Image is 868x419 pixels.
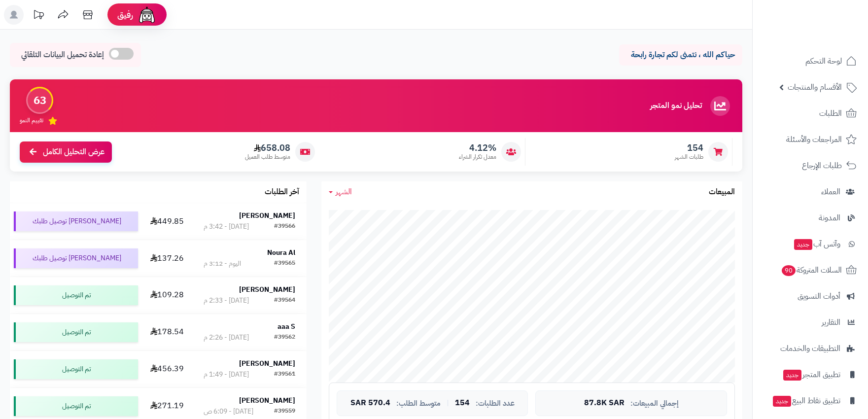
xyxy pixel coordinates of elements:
[20,141,112,163] a: عرض التحليل الكامل
[204,370,249,380] div: [DATE] - 1:49 م
[793,237,840,251] span: وآتس آب
[780,342,840,355] span: التطبيقات والخدمات
[759,258,862,282] a: السلات المتروكة90
[14,211,138,231] div: [PERSON_NAME] توصيل طلبك
[675,153,703,161] span: طلبات الشهر
[396,399,441,408] span: متوسط الطلب:
[709,188,735,197] h3: المبيعات
[798,289,840,303] span: أدوات التسويق
[759,232,862,256] a: وآتس آبجديد
[204,259,241,269] div: اليوم - 3:12 م
[783,370,801,381] span: جديد
[20,116,43,125] span: تقييم النمو
[245,142,290,153] span: 658.08
[239,210,295,221] strong: [PERSON_NAME]
[794,239,812,250] span: جديد
[759,49,862,73] a: لوحة التحكم
[801,7,859,28] img: logo-2.png
[759,284,862,308] a: أدوات التسويق
[584,399,625,408] span: 87.8K SAR
[274,333,295,343] div: #39562
[759,337,862,360] a: التطبيقات والخدمات
[819,211,840,225] span: المدونة
[802,159,842,173] span: طلبات الإرجاع
[788,80,842,94] span: الأقسام والمنتجات
[782,368,840,382] span: تطبيق المتجر
[117,9,133,21] span: رفيق
[14,322,138,342] div: تم التوصيل
[759,311,862,334] a: التقارير
[773,396,791,407] span: جديد
[759,128,862,151] a: المراجعات والأسئلة
[805,54,842,68] span: لوحة التحكم
[204,333,249,343] div: [DATE] - 2:26 م
[274,296,295,306] div: #39564
[239,358,295,369] strong: [PERSON_NAME]
[265,188,299,197] h3: آخر الطلبات
[759,206,862,230] a: المدونة
[630,399,679,408] span: إجمالي المبيعات:
[274,222,295,232] div: #39566
[14,248,138,268] div: [PERSON_NAME] توصيل طلبك
[274,259,295,269] div: #39565
[447,399,449,407] span: |
[142,314,192,350] td: 178.54
[476,399,515,408] span: عدد الطلبات:
[274,407,295,417] div: #39559
[759,363,862,386] a: تطبيق المتجرجديد
[336,186,352,198] span: الشهر
[821,185,840,199] span: العملاء
[759,180,862,204] a: العملاء
[772,394,840,408] span: تطبيق نقاط البيع
[819,106,842,120] span: الطلبات
[781,263,842,277] span: السلات المتروكة
[204,407,253,417] div: [DATE] - 6:09 ص
[239,395,295,406] strong: [PERSON_NAME]
[759,102,862,125] a: الطلبات
[329,186,352,198] a: الشهر
[245,153,290,161] span: متوسط طلب العميل
[204,222,249,232] div: [DATE] - 3:42 م
[142,351,192,387] td: 456.39
[459,153,496,161] span: معدل تكرار الشراء
[21,49,104,61] span: إعادة تحميل البيانات التلقائي
[822,315,840,329] span: التقارير
[14,285,138,305] div: تم التوصيل
[786,133,842,146] span: المراجعات والأسئلة
[675,142,703,153] span: 154
[278,321,295,332] strong: aaa S
[204,296,249,306] div: [DATE] - 2:33 م
[274,370,295,380] div: #39561
[142,240,192,277] td: 137.26
[14,396,138,416] div: تم التوصيل
[650,102,702,110] h3: تحليل نمو المتجر
[459,142,496,153] span: 4.12%
[43,146,104,158] span: عرض التحليل الكامل
[782,265,796,277] span: 90
[626,49,735,61] p: حياكم الله ، نتمنى لكم تجارة رابحة
[137,5,157,25] img: ai-face.png
[14,359,138,379] div: تم التوصيل
[759,154,862,177] a: طلبات الإرجاع
[350,399,390,408] span: 570.4 SAR
[142,277,192,314] td: 109.28
[26,5,51,27] a: تحديثات المنصة
[759,389,862,413] a: تطبيق نقاط البيعجديد
[267,247,295,258] strong: Noura Al
[142,203,192,240] td: 449.85
[239,284,295,295] strong: [PERSON_NAME]
[455,399,470,408] span: 154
